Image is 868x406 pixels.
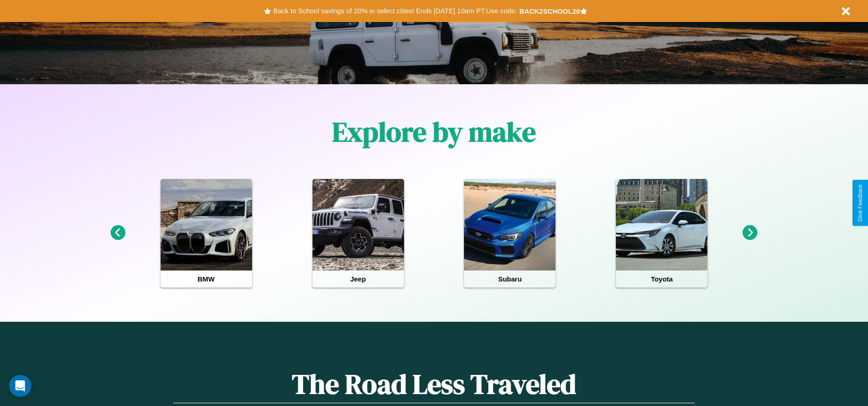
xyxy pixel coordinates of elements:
[313,271,404,287] h4: Jeep
[173,365,694,403] h1: The Road Less Traveled
[332,113,536,151] h1: Explore by make
[519,7,580,15] b: BACK2SCHOOL20
[161,271,252,287] h4: BMW
[9,375,31,397] div: Open Intercom Messenger
[464,271,555,287] h4: Subaru
[857,184,863,222] div: Give Feedback
[271,5,519,17] button: Back to School savings of 20% in select cities! Ends [DATE] 10am PT.Use code:
[616,271,707,287] h4: Toyota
